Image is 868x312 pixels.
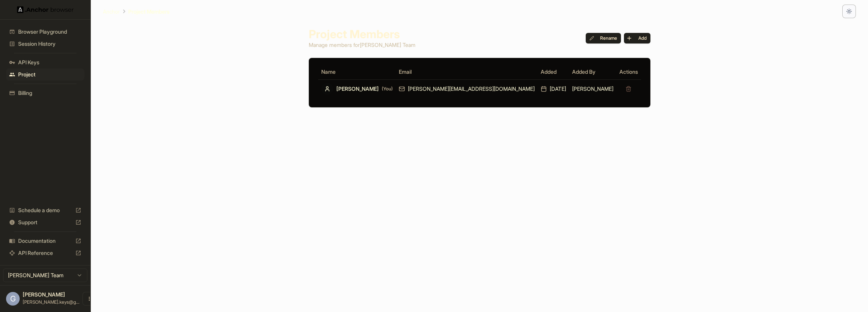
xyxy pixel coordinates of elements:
span: Schedule a demo [18,206,72,214]
div: Schedule a demo [6,204,84,216]
div: Billing [6,87,84,99]
span: Support [18,219,72,226]
div: G [6,292,20,306]
h1: Project Members [309,27,415,41]
nav: breadcrumb [103,7,170,16]
button: Rename [586,33,621,43]
img: Anchor Logo [17,6,74,13]
div: API Keys [6,56,84,68]
th: Email [396,64,538,79]
span: Project [18,71,81,78]
div: Browser Playground [6,26,84,38]
button: Open menu [82,292,96,306]
p: Project Members [128,8,170,16]
span: API Keys [18,59,81,66]
div: [DATE] [541,85,566,93]
span: Gautham K J [23,291,65,298]
th: Added [538,64,569,79]
th: Actions [616,64,641,79]
span: API Reference [18,249,72,257]
span: Session History [18,40,81,48]
span: Browser Playground [18,28,81,36]
div: Documentation [6,235,84,247]
th: Name [318,64,396,79]
span: Billing [18,89,81,97]
span: Documentation [18,237,72,245]
td: [PERSON_NAME] [569,79,616,98]
div: [PERSON_NAME][EMAIL_ADDRESS][DOMAIN_NAME] [399,85,535,93]
div: Support [6,216,84,228]
th: Added By [569,64,616,79]
span: (You) [382,86,393,92]
span: gautham.keys@gmail.com [23,299,79,305]
button: Add [624,33,650,43]
div: [PERSON_NAME] [321,83,393,95]
div: Session History [6,38,84,50]
p: Manage members for [PERSON_NAME] Team [309,41,415,49]
div: Project [6,68,84,81]
p: Anchor [103,8,120,16]
div: API Reference [6,247,84,259]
